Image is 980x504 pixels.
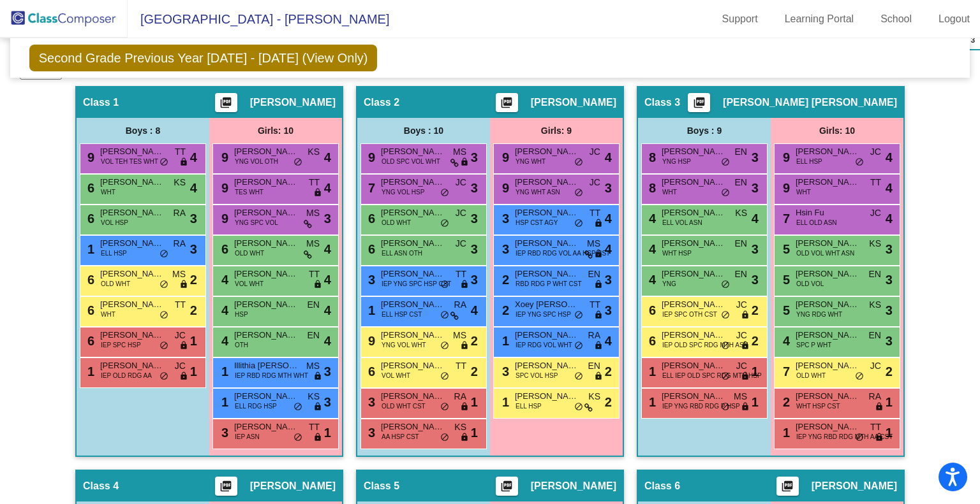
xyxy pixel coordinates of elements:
[381,237,445,250] span: [PERSON_NAME]
[215,477,237,496] button: Print Students Details
[309,268,320,281] span: TT
[780,334,790,348] span: 4
[471,209,478,228] span: 3
[306,237,320,250] span: MS
[381,176,445,189] span: [PERSON_NAME]
[101,310,115,319] span: WHT
[662,298,725,311] span: [PERSON_NAME]
[499,364,509,378] span: 3
[662,329,725,342] span: [PERSON_NAME]
[293,157,302,168] span: do_not_disturb_alt
[780,150,790,164] span: 9
[870,206,881,220] span: JC
[796,279,824,289] span: OLD VOL
[886,301,893,320] span: 3
[869,298,881,312] span: KS
[100,206,164,219] span: [PERSON_NAME]
[235,218,278,227] span: YNG SPC VOL
[886,209,893,228] span: 4
[515,176,579,189] span: [PERSON_NAME]
[590,206,600,220] span: TT
[324,331,331,350] span: 4
[471,362,478,381] span: 2
[515,329,579,342] span: [PERSON_NAME]
[886,331,893,350] span: 3
[662,218,702,227] span: ELL VOL ASN
[100,298,164,311] span: [PERSON_NAME]
[471,148,478,167] span: 3
[780,480,795,498] mat-icon: picture_as_pdf
[190,301,197,320] span: 2
[735,237,747,250] span: EN
[381,145,445,158] span: [PERSON_NAME]
[306,359,320,373] span: MS
[516,248,610,258] span: IEP RBD RDG VOL AA HSP CST
[100,145,164,158] span: [PERSON_NAME]
[646,150,656,164] span: 8
[869,329,881,342] span: EN
[440,219,449,229] span: do_not_disturb_alt
[160,157,168,168] span: do_not_disturb_alt
[190,362,197,381] span: 1
[646,334,656,348] span: 6
[574,341,583,351] span: do_not_disturb_alt
[870,176,881,189] span: TT
[499,303,509,317] span: 2
[499,242,509,256] span: 3
[594,249,603,259] span: lock
[662,187,677,197] span: WHT
[796,206,859,219] span: Hsin Fu
[752,270,759,289] span: 3
[928,9,980,29] a: Logout
[796,145,859,158] span: [PERSON_NAME][GEOGRAPHIC_DATA]
[662,359,725,372] span: [PERSON_NAME]
[499,150,509,164] span: 9
[357,118,490,143] div: Boys : 10
[84,303,94,317] span: 6
[382,157,440,166] span: OLD SPC VOL WHT
[721,310,730,320] span: do_not_disturb_alt
[644,96,680,109] span: Class 3
[662,268,725,280] span: [PERSON_NAME]
[776,477,799,496] button: Print Students Details
[29,45,378,71] span: Second Grade Previous Year [DATE] - [DATE] (View Only)
[324,148,331,167] span: 4
[721,188,730,198] span: do_not_disturb_alt
[101,340,141,350] span: IEP SPC HSP
[77,118,209,143] div: Boys : 8
[499,212,509,226] span: 3
[574,188,583,198] span: do_not_disturb_alt
[460,341,469,351] span: lock
[752,301,759,320] span: 2
[100,359,164,372] span: [PERSON_NAME]
[440,310,449,320] span: do_not_disturb_alt
[190,148,197,167] span: 4
[172,268,186,281] span: MS
[190,209,197,228] span: 3
[218,242,228,256] span: 6
[235,157,278,166] span: YNG VOL OTH
[440,188,449,198] span: do_not_disturb_alt
[516,310,571,319] span: IEP YNG SPC HSP
[646,303,656,317] span: 6
[775,9,865,29] a: Learning Portal
[308,329,320,342] span: EN
[752,209,759,228] span: 4
[235,187,264,197] span: TES WHT
[101,279,130,289] span: OLD WHT
[174,206,186,220] span: RA
[796,310,842,319] span: YNG RDG WHT
[471,270,478,289] span: 3
[209,118,342,143] div: Girls: 10
[364,96,399,109] span: Class 2
[100,268,164,280] span: [PERSON_NAME] [PERSON_NAME]
[215,93,237,112] button: Print Students Details
[471,331,478,350] span: 2
[515,268,579,280] span: [PERSON_NAME]
[735,206,747,220] span: KS
[381,298,445,311] span: [PERSON_NAME]
[531,96,616,109] span: [PERSON_NAME]
[516,279,582,289] span: RBD RDG P WHT CST
[721,157,730,168] span: do_not_disturb_alt
[796,237,859,250] span: [PERSON_NAME]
